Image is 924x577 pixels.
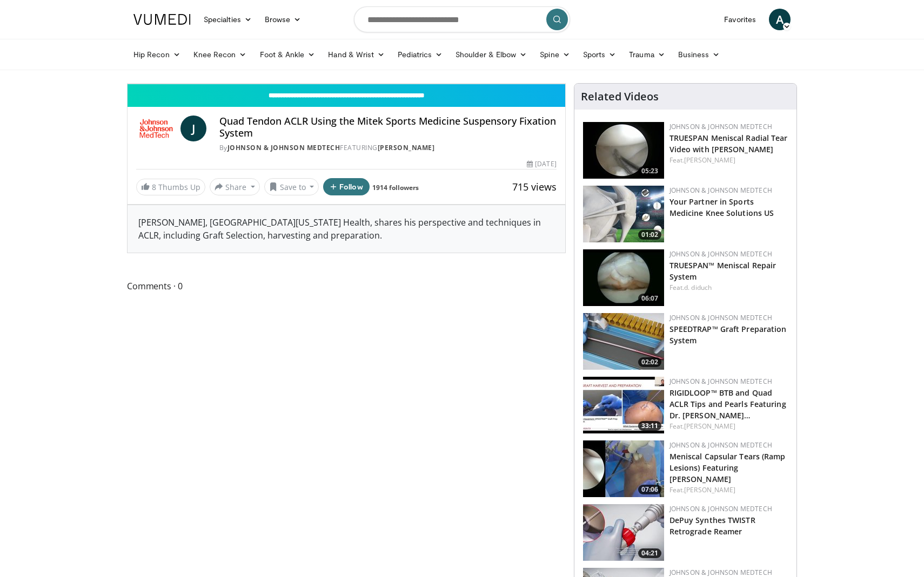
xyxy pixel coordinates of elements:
[180,116,206,141] a: J
[669,422,788,431] div: Feat.
[638,230,661,240] span: 01:02
[583,377,664,433] img: 4bc3a03c-f47c-4100-84fa-650097507746.150x105_q85_crop-smart_upscale.jpg
[583,504,664,561] a: 04:21
[354,6,570,32] input: Search topics, interventions
[152,182,156,192] span: 8
[638,357,661,367] span: 02:02
[669,133,788,154] a: TRUESPAN Meniscal Radial Tear Video with [PERSON_NAME]
[669,568,772,577] a: Johnson & Johnson MedTech
[638,294,661,303] span: 06:07
[669,249,772,259] a: Johnson & Johnson MedTech
[449,44,533,65] a: Shoulder & Elbow
[669,324,787,345] a: SPEEDTRAP™ Graft Preparation System
[128,84,565,84] video-js: Video Player
[258,9,308,30] a: Browse
[136,179,205,195] a: 8 Thumbs Up
[669,260,776,282] a: TRUESPAN™ Meniscal Repair System
[684,155,735,165] a: [PERSON_NAME]
[669,451,786,484] a: Meniscal Capsular Tears (Ramp Lesions) Featuring [PERSON_NAME]
[638,166,661,176] span: 05:23
[769,9,791,30] a: A
[323,178,370,195] button: Follow
[669,515,755,537] a: DePuy Synthes TWISTR Retrograde Reamer
[638,485,661,494] span: 07:06
[669,196,774,218] a: Your Partner in Sports Medicine Knee Solutions US
[253,44,322,65] a: Foot & Ankle
[583,377,664,433] a: 33:11
[512,180,557,193] span: 715 views
[672,44,727,65] a: Business
[669,485,788,495] div: Feat.
[577,44,623,65] a: Sports
[684,283,712,292] a: d. diduch
[669,155,788,165] div: Feat.
[684,485,735,494] a: [PERSON_NAME]
[669,313,772,322] a: Johnson & Johnson MedTech
[264,178,319,195] button: Save to
[583,440,664,497] a: 07:06
[372,183,419,192] a: 1914 followers
[622,44,672,65] a: Trauma
[127,44,187,65] a: Hip Recon
[669,388,786,420] a: RIGIDLOOP™ BTB and Quad ACLR Tips and Pearls Featuring Dr. [PERSON_NAME]…
[322,44,391,65] a: Hand & Wrist
[583,122,664,179] img: a9cbc79c-1ae4-425c-82e8-d1f73baa128b.150x105_q85_crop-smart_upscale.jpg
[527,159,556,169] div: [DATE]
[127,279,566,293] span: Comments 0
[669,122,772,131] a: Johnson & Johnson MedTech
[378,143,435,152] a: [PERSON_NAME]
[219,116,557,139] h4: Quad Tendon ACLR Using the Mitek Sports Medicine Suspensory Fixation System
[583,249,664,306] a: 06:07
[583,313,664,370] img: a46a2fe1-2704-4a9e-acc3-1c278068f6c4.150x105_q85_crop-smart_upscale.jpg
[583,313,664,370] a: 02:02
[583,186,664,242] img: 0543fda4-7acd-4b5c-b055-3730b7e439d4.150x105_q85_crop-smart_upscale.jpg
[581,90,659,103] h4: Related Videos
[583,504,664,561] img: 62274247-50be-46f1-863e-89caa7806205.150x105_q85_crop-smart_upscale.jpg
[684,422,735,431] a: [PERSON_NAME]
[669,440,772,450] a: Johnson & Johnson MedTech
[669,504,772,513] a: Johnson & Johnson MedTech
[638,548,661,558] span: 04:21
[210,178,260,195] button: Share
[669,186,772,195] a: Johnson & Johnson MedTech
[583,186,664,242] a: 01:02
[133,14,191,25] img: VuMedi Logo
[669,283,788,293] div: Feat.
[583,440,664,497] img: 0c02c3d5-dde0-442f-bbc0-cf861f5c30d7.150x105_q85_crop-smart_upscale.jpg
[718,9,762,30] a: Favorites
[533,44,576,65] a: Spine
[583,249,664,306] img: e42d750b-549a-4175-9691-fdba1d7a6a0f.150x105_q85_crop-smart_upscale.jpg
[128,205,565,253] div: [PERSON_NAME], [GEOGRAPHIC_DATA][US_STATE] Health, shares his perspective and techniques in ACLR,...
[136,116,176,141] img: Johnson & Johnson MedTech
[187,44,253,65] a: Knee Recon
[391,44,449,65] a: Pediatrics
[219,143,557,153] div: By FEATURING
[227,143,340,152] a: Johnson & Johnson MedTech
[197,9,258,30] a: Specialties
[583,122,664,179] a: 05:23
[638,421,661,431] span: 33:11
[669,377,772,386] a: Johnson & Johnson MedTech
